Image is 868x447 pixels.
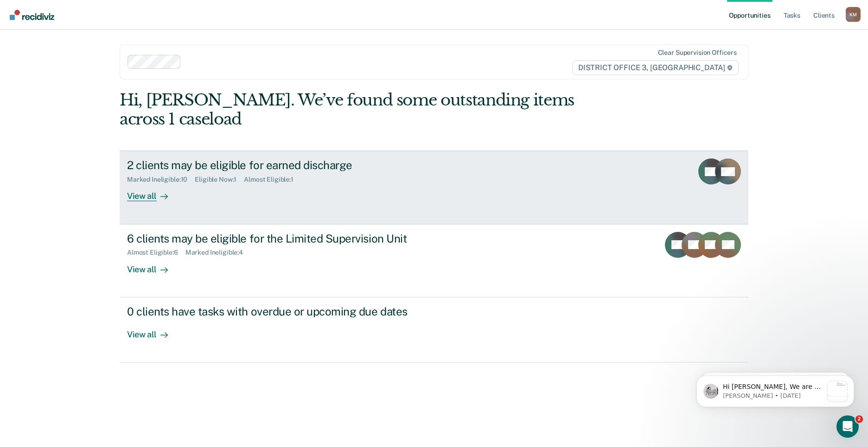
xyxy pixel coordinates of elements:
div: 6 clients may be eligible for the Limited Supervision Unit [127,232,453,245]
span: DISTRICT OFFICE 3, [GEOGRAPHIC_DATA] [572,60,739,75]
div: View all [127,322,179,340]
div: View all [127,256,179,275]
div: Marked Ineligible : 10 [127,176,195,184]
div: K M [846,7,861,22]
div: Almost Eligible : 6 [127,249,185,256]
div: Marked Ineligible : 4 [185,249,250,256]
div: Hi, [PERSON_NAME]. We’ve found some outstanding items across 1 caseload [120,91,623,129]
a: 0 clients have tasks with overdue or upcoming due datesView all [120,297,748,362]
div: 0 clients have tasks with overdue or upcoming due dates [127,305,453,318]
div: Almost Eligible : 1 [244,176,301,184]
div: 2 clients may be eligible for earned discharge [127,158,453,172]
button: Profile dropdown button [846,7,861,22]
div: Clear supervision officers [658,49,737,57]
img: Recidiviz [10,10,54,20]
span: 2 [855,415,863,423]
div: Eligible Now : 1 [195,176,244,184]
a: 2 clients may be eligible for earned dischargeMarked Ineligible:10Eligible Now:1Almost Eligible:1... [120,151,748,224]
a: 6 clients may be eligible for the Limited Supervision UnitAlmost Eligible:6Marked Ineligible:4Vie... [120,224,748,297]
div: View all [127,184,179,202]
iframe: Intercom live chat [836,415,859,438]
iframe: Intercom notifications message [683,357,868,422]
